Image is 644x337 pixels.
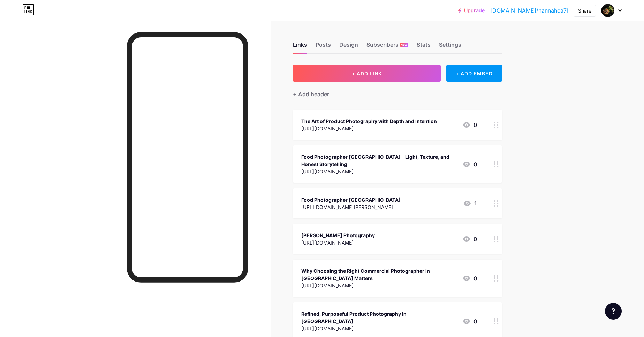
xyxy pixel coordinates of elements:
div: 0 [462,274,477,283]
a: [DOMAIN_NAME]/hannahca7l [490,6,568,15]
span: NEW [401,43,407,47]
div: 0 [462,317,477,325]
div: 0 [462,235,477,243]
div: Refined, Purposeful Product Photography in [GEOGRAPHIC_DATA] [301,310,457,325]
img: Hannah Caldwell Photography [601,4,614,17]
div: [PERSON_NAME] Photography [301,232,375,239]
div: [URL][DOMAIN_NAME] [301,239,375,246]
div: 1 [463,199,477,208]
div: Links [293,40,307,53]
div: Share [578,7,591,14]
span: + ADD LINK [352,70,382,76]
div: + ADD EMBED [446,65,502,82]
div: [URL][DOMAIN_NAME] [301,325,457,332]
div: Why Choosing the Right Commercial Photographer in [GEOGRAPHIC_DATA] Matters [301,267,457,282]
button: + ADD LINK [293,65,441,82]
div: [URL][DOMAIN_NAME][PERSON_NAME] [301,203,401,211]
div: 0 [462,121,477,129]
a: Upgrade [458,8,485,13]
div: Stats [417,40,431,53]
div: Posts [316,40,331,53]
div: + Add header [293,90,329,98]
div: Design [339,40,358,53]
div: Food Photographer [GEOGRAPHIC_DATA] – Light, Texture, and Honest Storytelling [301,153,457,168]
div: The Art of Product Photography with Depth and Intention [301,118,437,125]
div: Settings [439,40,461,53]
div: [URL][DOMAIN_NAME] [301,168,457,175]
div: 0 [462,160,477,168]
div: Food Photographer [GEOGRAPHIC_DATA] [301,196,401,203]
div: Subscribers [366,40,408,53]
div: [URL][DOMAIN_NAME] [301,282,457,289]
div: [URL][DOMAIN_NAME] [301,125,437,132]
